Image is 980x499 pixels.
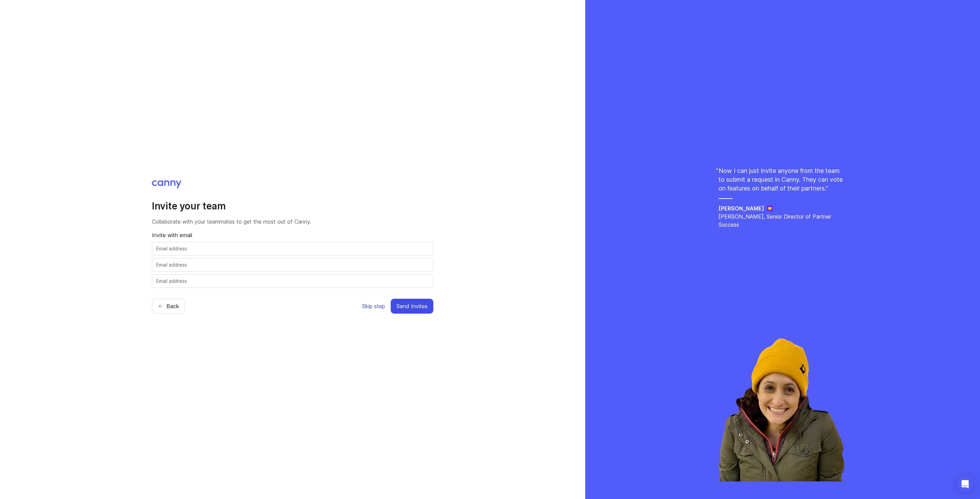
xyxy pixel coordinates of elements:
input: Email address [156,245,429,252]
input: Email address [156,277,429,285]
h5: [PERSON_NAME] [719,204,764,212]
button: Skip step [362,299,385,314]
span: Send Invites [396,302,428,310]
img: Canny logo [152,180,181,188]
p: Invite with email [152,231,433,239]
div: Open Intercom Messenger [957,476,973,492]
button: Back [152,299,185,314]
p: Collaborate with your teammates to get the most out of Canny. [152,218,433,226]
h2: Invite your team [152,200,433,212]
img: rachel-ec36006e32d921eccbc7237da87631ad.webp [714,333,852,481]
p: [PERSON_NAME], Senior Director of Partner Success [719,212,847,229]
span: Skip step [362,302,385,310]
p: Now I can just invite anyone from the team to submit a request in Canny. They can vote on feature... [719,166,847,193]
img: Jane logo [767,206,773,211]
span: Back [166,302,179,310]
button: Send Invites [391,299,433,314]
input: Email address [156,261,429,269]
